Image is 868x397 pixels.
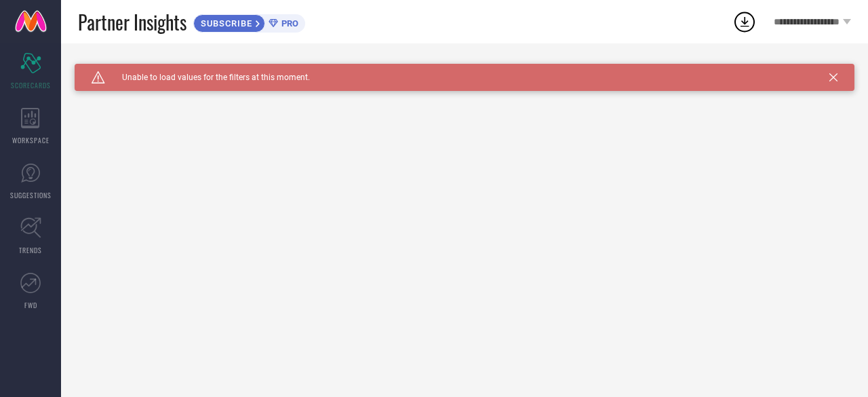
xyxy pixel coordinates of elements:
span: SUGGESTIONS [10,190,52,200]
span: TRENDS [19,245,42,255]
span: Unable to load values for the filters at this moment. [105,73,310,82]
span: SUBSCRIBE [194,18,256,29]
span: SCORECARDS [11,80,51,90]
div: Open download list [732,10,757,34]
span: WORKSPACE [12,135,50,145]
span: FWD [24,300,37,310]
a: SUBSCRIBEPRO [193,11,305,33]
span: Partner Insights [78,8,186,36]
span: PRO [278,18,298,29]
div: Unable to load filters at this moment. Please try later. [75,64,854,75]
